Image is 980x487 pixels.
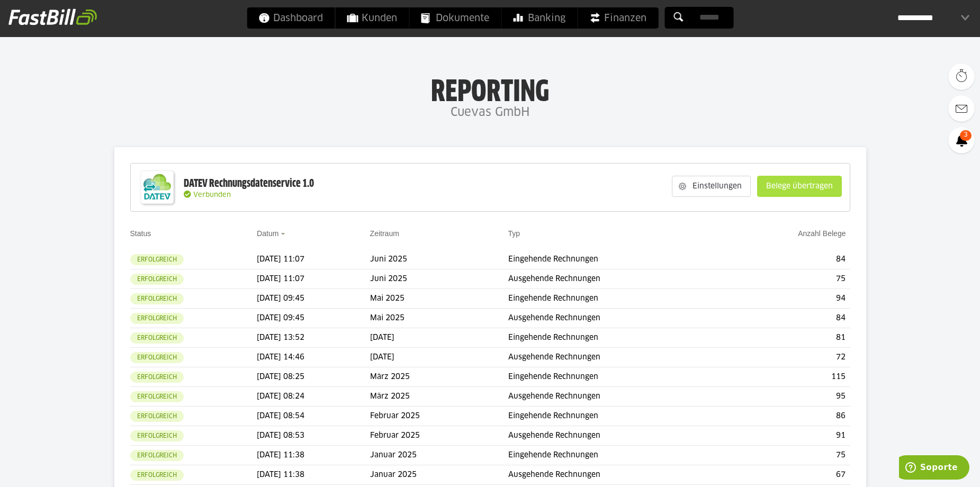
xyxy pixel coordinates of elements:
td: [DATE] 11:07 [257,250,370,269]
td: 91 [726,426,850,446]
td: [DATE] 11:38 [257,446,370,465]
a: Typ [508,229,520,238]
td: Eingehende Rechnungen [508,250,727,269]
td: 95 [726,387,850,407]
td: Ausgehende Rechnungen [508,387,727,407]
sl-button: Einstellungen [672,176,751,197]
td: Eingehende Rechnungen [508,367,727,387]
sl-badge: Erfolgreich [130,430,184,441]
sl-button: Belege übertragen [757,176,842,197]
td: Eingehende Rechnungen [508,328,727,348]
td: Ausgehende Rechnungen [508,426,727,446]
td: März 2025 [370,387,508,407]
td: 67 [726,465,850,485]
a: Datum [257,229,278,238]
sl-badge: Erfolgreich [130,313,184,324]
td: 84 [726,250,850,269]
a: 3 [948,127,975,154]
a: Status [130,229,151,238]
div: DATEV Rechnungsdatenservice 1.0 [184,177,314,191]
td: [DATE] 08:25 [257,367,370,387]
h1: Reporting [106,75,874,102]
iframe: Abre un widget desde donde se puede obtener más información [899,455,969,482]
td: Ausgehende Rechnungen [508,465,727,485]
span: Dokumente [421,7,489,29]
td: [DATE] 08:53 [257,426,370,446]
td: Juni 2025 [370,269,508,289]
td: [DATE] 09:45 [257,309,370,328]
a: Dashboard [247,7,335,29]
td: Ausgehende Rechnungen [508,348,727,367]
td: Januar 2025 [370,446,508,465]
span: 3 [960,130,972,141]
td: [DATE] 14:46 [257,348,370,367]
span: Verbunden [193,192,231,199]
sl-badge: Erfolgreich [130,332,184,344]
sl-badge: Erfolgreich [130,293,184,304]
sl-badge: Erfolgreich [130,352,184,363]
td: 115 [726,367,850,387]
td: Juni 2025 [370,250,508,269]
td: [DATE] 09:45 [257,289,370,309]
td: Ausgehende Rechnungen [508,309,727,328]
td: 72 [726,348,850,367]
td: Mai 2025 [370,289,508,309]
sl-badge: Erfolgreich [130,470,184,481]
td: Februar 2025 [370,407,508,426]
a: Anzahl Belege [798,229,846,238]
sl-badge: Erfolgreich [130,254,184,265]
span: Kunden [347,7,397,29]
a: Zeitraum [370,229,399,238]
span: Banking [513,7,565,29]
sl-badge: Erfolgreich [130,391,184,402]
td: März 2025 [370,367,508,387]
sl-badge: Erfolgreich [130,372,184,383]
img: fastbill_logo_white.png [8,8,97,25]
td: [DATE] [370,348,508,367]
img: sort_desc.gif [281,233,287,235]
td: Eingehende Rechnungen [508,289,727,309]
td: [DATE] 13:52 [257,328,370,348]
td: Eingehende Rechnungen [508,446,727,465]
a: Kunden [335,7,409,29]
span: Finanzen [589,7,646,29]
td: Mai 2025 [370,309,508,328]
td: 81 [726,328,850,348]
sl-badge: Erfolgreich [130,450,184,461]
td: [DATE] 11:07 [257,269,370,289]
span: Dashboard [258,7,323,29]
td: Eingehende Rechnungen [508,407,727,426]
img: DATEV-Datenservice Logo [136,166,178,209]
td: 75 [726,446,850,465]
td: 75 [726,269,850,289]
td: Ausgehende Rechnungen [508,269,727,289]
td: Januar 2025 [370,465,508,485]
td: Februar 2025 [370,426,508,446]
a: Finanzen [578,7,658,29]
td: 94 [726,289,850,309]
td: [DATE] [370,328,508,348]
sl-badge: Erfolgreich [130,411,184,422]
sl-badge: Erfolgreich [130,274,184,285]
a: Banking [501,7,577,29]
td: [DATE] 08:54 [257,407,370,426]
td: 86 [726,407,850,426]
td: [DATE] 08:24 [257,387,370,407]
td: 84 [726,309,850,328]
td: [DATE] 11:38 [257,465,370,485]
a: Dokumente [409,7,501,29]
